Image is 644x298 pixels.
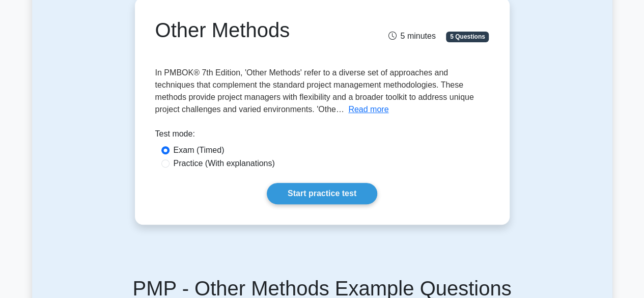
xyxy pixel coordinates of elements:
label: Exam (Timed) [174,144,225,156]
span: 5 Questions [446,32,489,42]
button: Read more [348,103,388,116]
span: In PMBOK® 7th Edition, 'Other Methods' refer to a diverse set of approaches and techniques that c... [155,68,474,114]
div: Test mode: [155,128,489,144]
a: Start practice test [267,183,377,204]
label: Practice (With explanations) [174,157,275,170]
h1: Other Methods [155,18,374,42]
span: 5 minutes [388,32,435,40]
